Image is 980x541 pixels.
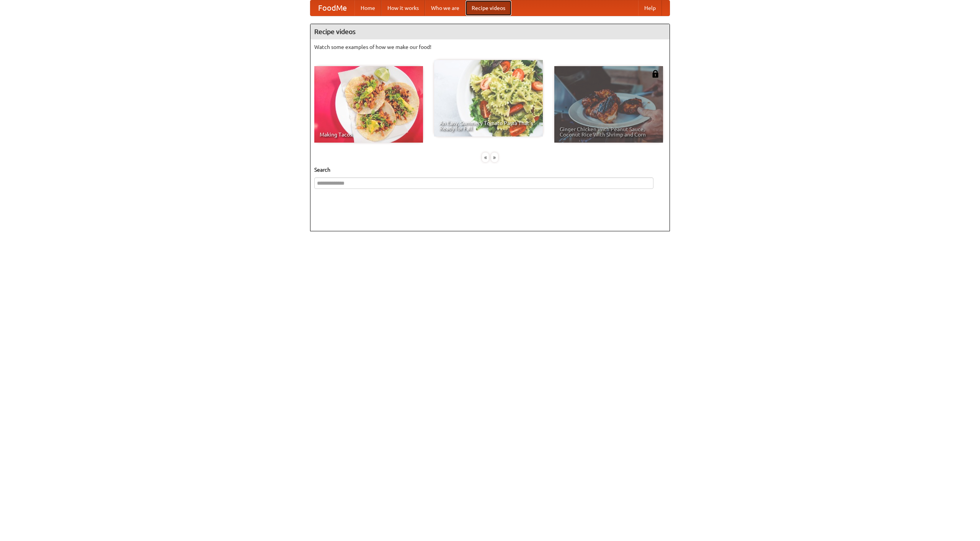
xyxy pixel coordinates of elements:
span: An Easy, Summery Tomato Pasta That's Ready for Fall [439,120,537,131]
div: » [491,153,498,162]
a: Recipe videos [465,0,511,16]
img: 483408.png [652,70,659,78]
a: Who we are [425,0,465,16]
a: Home [354,0,381,16]
p: Watch some examples of how we make our food! [314,43,666,51]
a: Help [638,0,662,16]
a: How it works [381,0,425,16]
span: Making Tacos [320,132,418,137]
h5: Search [314,166,666,174]
a: FoodMe [310,0,354,16]
a: An Easy, Summery Tomato Pasta That's Ready for Fall [434,60,543,136]
h4: Recipe videos [310,24,670,39]
div: « [482,153,489,162]
a: Making Tacos [314,66,423,143]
